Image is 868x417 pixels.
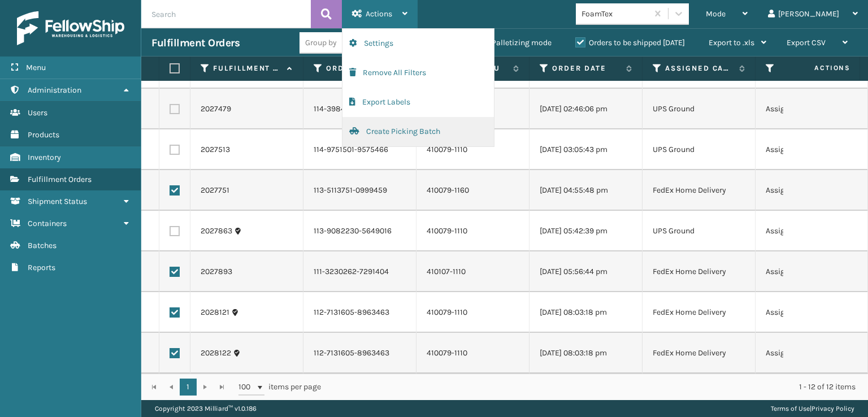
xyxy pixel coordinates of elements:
span: Export CSV [787,38,826,47]
a: 1 [180,379,197,396]
a: 2027863 [201,225,232,237]
label: Orders to be shipped [DATE] [575,38,685,47]
span: Fulfillment Orders [28,175,92,184]
td: 112-7131605-8963463 [303,333,416,373]
p: Copyright 2023 Milliard™ v 1.0.186 [155,400,257,417]
a: 2027513 [201,144,230,155]
td: 114-3984664-0238647 [303,89,416,129]
div: | [771,400,854,417]
td: FedEx Home Delivery [643,333,756,373]
td: [DATE] 08:03:18 pm [530,292,643,333]
span: Mode [706,9,726,19]
span: Menu [26,63,46,72]
a: 410079-1110 [427,348,467,358]
a: 2028122 [201,347,231,359]
button: Settings [342,29,494,58]
td: 114-9751501-9575466 [303,129,416,170]
span: Products [28,130,59,140]
span: Administration [28,85,81,95]
h3: Fulfillment Orders [151,36,240,50]
label: Order Number [326,63,394,73]
td: [DATE] 02:46:06 pm [530,89,643,129]
span: Inventory [28,153,61,162]
td: [DATE] 08:03:18 pm [530,333,643,373]
td: 113-5113751-0999459 [303,170,416,211]
a: 2027751 [201,185,229,196]
td: [DATE] 03:05:43 pm [530,129,643,170]
span: Batches [28,241,57,250]
a: 410107-1110 [427,267,466,276]
span: Users [28,108,47,118]
td: FedEx Home Delivery [643,170,756,211]
label: Assigned Carrier Service [665,63,734,73]
a: Terms of Use [771,405,810,412]
div: FoamTex [581,8,649,20]
div: 1 - 12 of 12 items [337,381,856,393]
label: Fulfillment Order Id [213,63,281,73]
span: Shipment Status [28,197,87,206]
button: Export Labels [342,88,494,117]
a: 410079-1110 [427,145,467,154]
span: items per page [238,379,321,396]
td: 113-9082230-5649016 [303,211,416,251]
td: FedEx Home Delivery [643,251,756,292]
span: Reports [28,263,55,272]
a: 2028121 [201,307,229,318]
a: Privacy Policy [811,405,854,412]
a: 410079-1110 [427,226,467,236]
a: 2027479 [201,103,231,115]
td: 112-7131605-8963463 [303,292,416,333]
a: 410079-1160 [427,185,469,195]
label: Order Date [552,63,620,73]
a: 410079-1110 [427,307,467,317]
a: 2027893 [201,266,232,277]
div: Group by [305,37,337,49]
span: Actions [366,9,392,19]
span: 100 [238,381,255,393]
button: Create Picking Batch [342,117,494,146]
td: UPS Ground [643,211,756,251]
td: [DATE] 05:56:44 pm [530,251,643,292]
span: Containers [28,219,67,228]
td: UPS Ground [643,89,756,129]
td: UPS Ground [643,129,756,170]
td: [DATE] 04:55:48 pm [530,170,643,211]
td: FedEx Home Delivery [643,292,756,333]
span: Actions [779,59,857,77]
td: [DATE] 05:42:39 pm [530,211,643,251]
button: Remove All Filters [342,58,494,88]
span: Export to .xls [709,38,754,47]
td: 111-3230262-7291404 [303,251,416,292]
img: logo [17,11,124,45]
